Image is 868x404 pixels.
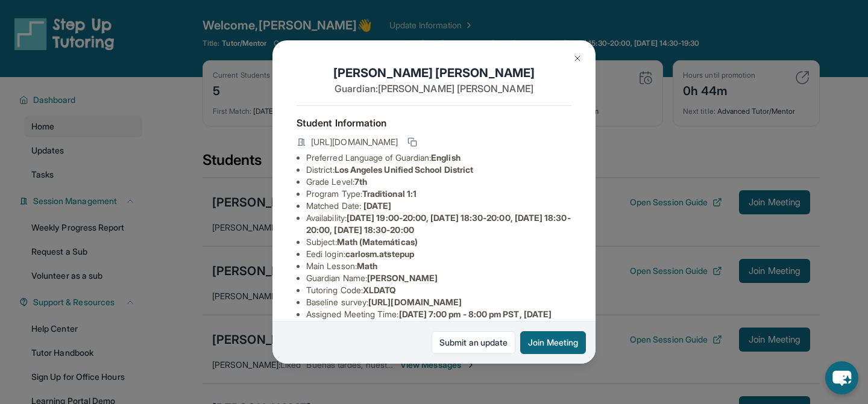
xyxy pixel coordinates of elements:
[363,285,396,295] span: XLDATQ
[311,136,398,148] span: [URL][DOMAIN_NAME]
[354,176,367,187] span: 7th
[306,164,571,176] li: District:
[367,273,438,283] span: [PERSON_NAME]
[573,54,582,63] img: Close Icon
[431,152,461,163] span: English
[306,308,571,332] li: Assigned Meeting Time :
[306,260,571,272] li: Main Lesson :
[432,331,515,354] a: Submit an update
[306,200,571,212] li: Matched Date:
[337,237,418,247] span: Math (Matemáticas)
[368,297,462,307] span: [URL][DOMAIN_NAME]
[306,213,571,235] span: [DATE] 19:00-20:00, [DATE] 18:30-20:00, [DATE] 18:30-20:00, [DATE] 18:30-20:00
[345,249,414,259] span: carlosm.atstepup
[405,135,420,149] button: Copy link
[362,188,417,199] span: Traditional 1:1
[335,164,473,175] span: Los Angeles Unified School District
[297,81,571,96] p: Guardian: [PERSON_NAME] [PERSON_NAME]
[297,116,571,130] h4: Student Information
[306,272,571,284] li: Guardian Name :
[306,309,552,331] span: [DATE] 7:00 pm - 8:00 pm PST, [DATE] 6:30 pm - 7:30 pm PST
[306,296,571,308] li: Baseline survey :
[306,152,571,164] li: Preferred Language of Guardian:
[306,188,571,200] li: Program Type:
[520,331,586,354] button: Join Meeting
[825,361,858,394] button: chat-button
[306,212,571,236] li: Availability:
[306,248,571,260] li: Eedi login :
[297,64,571,81] h1: [PERSON_NAME] [PERSON_NAME]
[306,236,571,248] li: Subject :
[357,261,377,271] span: Math
[363,200,391,211] span: [DATE]
[306,284,571,296] li: Tutoring Code :
[306,176,571,188] li: Grade Level:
